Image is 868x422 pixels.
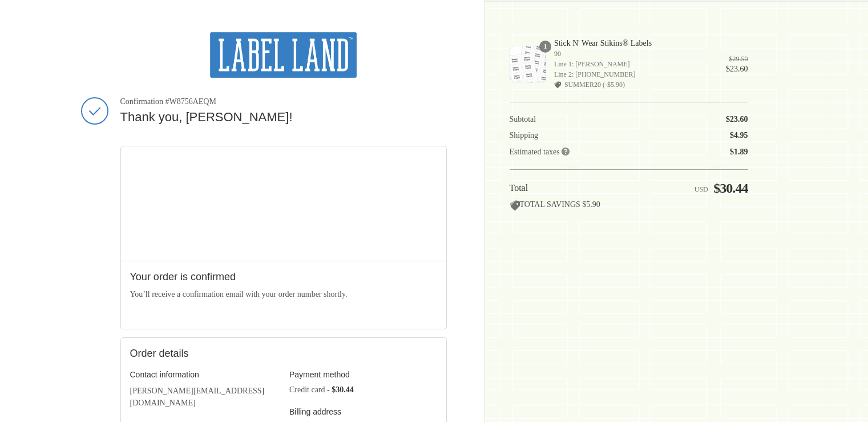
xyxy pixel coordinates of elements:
[729,55,748,63] del: $29.50
[713,181,748,196] span: $30.44
[130,270,437,284] h2: Your order is confirmed
[130,347,284,360] h2: Order details
[130,369,278,380] h3: Contact information
[510,183,528,193] span: Total
[120,109,447,126] h2: Thank you, [PERSON_NAME]!
[730,148,748,156] span: $1.89
[726,115,748,124] span: $23.60
[510,141,648,157] th: Estimated taxes
[289,385,325,394] span: Credit card
[130,288,437,300] p: You’ll receive a confirmation email with your order number shortly.
[120,97,447,107] span: Confirmation #W8756AEQM
[554,38,710,49] span: Stick N' Wear Stikins® Labels
[510,46,546,82] img: Stick N' Wear Stikins® Labels - 90
[130,387,265,407] bdo: [PERSON_NAME][EMAIL_ADDRESS][DOMAIN_NAME]
[289,407,437,417] h3: Billing address
[554,59,710,69] span: Line 1: [PERSON_NAME]
[510,200,580,209] span: TOTAL SAVINGS
[564,79,625,90] span: SUMMER20 (-$5.90)
[210,32,357,78] img: Label Land
[510,114,648,125] th: Subtotal
[582,200,600,209] span: $5.90
[121,146,447,261] iframe: Google map displaying pin point of shipping address: Lakewood, New Jersey
[539,41,551,53] span: 1
[730,131,748,140] span: $4.95
[289,369,437,380] h3: Payment method
[327,385,354,394] span: - $30.44
[726,65,748,73] span: $23.60
[695,185,708,193] span: USD
[554,69,710,79] span: Line 2: [PHONE_NUMBER]
[510,131,539,140] span: Shipping
[554,49,710,59] span: 90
